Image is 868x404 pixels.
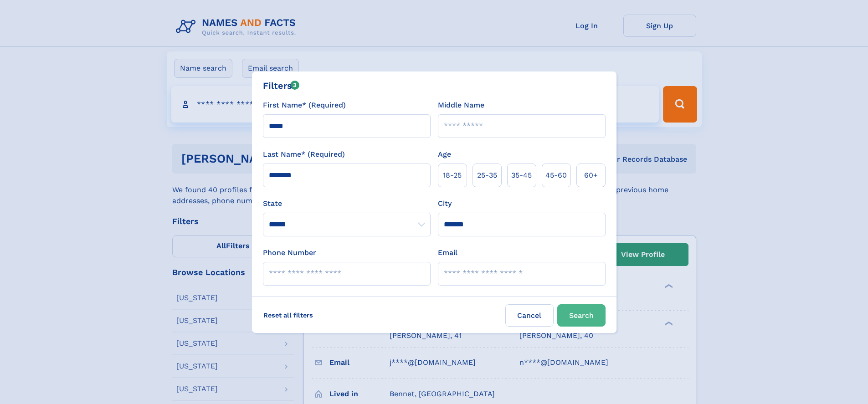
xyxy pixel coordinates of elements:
[263,247,316,258] label: Phone Number
[584,170,598,181] span: 60+
[477,170,497,181] span: 25‑35
[545,170,567,181] span: 45‑60
[263,79,300,92] div: Filters
[257,304,319,326] label: Reset all filters
[263,149,345,160] label: Last Name* (Required)
[443,170,462,181] span: 18‑25
[505,304,554,327] label: Cancel
[438,198,452,209] label: City
[511,170,532,181] span: 35‑45
[438,247,457,258] label: Email
[557,304,606,327] button: Search
[438,149,451,160] label: Age
[263,100,346,111] label: First Name* (Required)
[263,198,431,209] label: State
[438,100,484,111] label: Middle Name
